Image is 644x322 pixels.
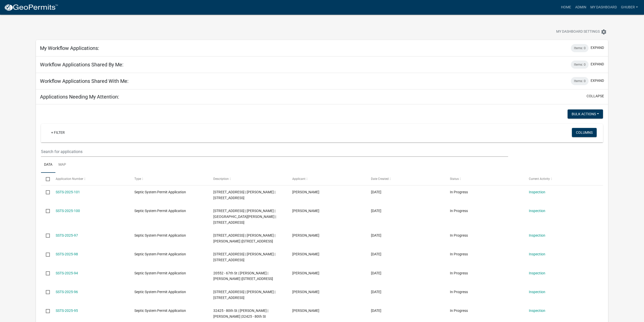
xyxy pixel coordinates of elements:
[529,271,545,275] a: Inspection
[371,271,381,275] span: 07/23/2025
[556,29,600,35] span: My Dashboard Settings
[571,44,589,52] div: Items: 0
[40,78,129,84] h5: Workflow Applications Shared With Me:
[568,109,603,119] button: Bulk Actions
[56,271,78,275] a: SSTS-2025-94
[371,290,381,294] span: 07/22/2025
[56,252,78,256] a: SSTS-2025-98
[41,146,508,157] input: Search for applications
[529,252,545,256] a: Inspection
[591,62,604,67] button: expand
[56,233,78,237] a: SSTS-2025-97
[445,173,524,185] datatable-header-cell: Status
[292,309,319,313] span: Chris Byron
[56,177,83,181] span: Application Number
[287,173,366,185] datatable-header-cell: Applicant
[213,190,275,200] span: 11427 WILTON BRIDGE RD | JILLAYNE RAETZ |11427 WILTON BRIDGE RD
[371,252,381,256] span: 07/25/2025
[552,27,611,37] button: My Dashboard Settingssettings
[213,252,275,262] span: 6775 OLD HWY 14 | KENNETH BENTSON |6775 OLD HWY 14
[56,209,80,213] a: SSTS-2025-100
[588,3,619,12] a: My Dashboard
[591,45,604,50] button: expand
[56,190,80,194] a: SSTS-2025-101
[213,309,268,318] span: 32425 - 80th St | CHRISTOPHER C BYRON | JAMES W BYRON |32425 - 80th St
[40,45,99,51] h5: My Workflow Applications:
[292,271,319,275] span: Phillip Schleicher
[450,252,468,256] span: In Progress
[134,233,186,237] span: Septic System Permit Application
[134,190,186,194] span: Septic System Permit Application
[134,252,186,256] span: Septic System Permit Application
[292,252,319,256] span: Ken Bentson
[209,173,287,185] datatable-header-cell: Description
[292,209,319,213] span: Phillip Schleicher
[134,309,186,313] span: Septic System Permit Application
[41,173,51,185] datatable-header-cell: Select
[213,271,273,281] span: 20552 - 67th St | BRANDON R GUSE | PAULINA J GUSE |20552 - 67th St
[591,78,604,83] button: expand
[366,173,445,185] datatable-header-cell: Date Created
[41,157,55,173] a: Data
[130,173,209,185] datatable-header-cell: Type
[529,209,545,213] a: Inspection
[587,93,604,99] button: collapse
[573,3,588,12] a: Admin
[450,309,468,313] span: In Progress
[134,177,141,181] span: Type
[292,177,305,181] span: Applicant
[450,190,468,194] span: In Progress
[134,290,186,294] span: Septic System Permit Application
[529,309,545,313] a: Inspection
[529,290,545,294] a: Inspection
[559,3,573,12] a: Home
[213,209,276,224] span: 23868 70TH ST | KENT L THOMPSON | BONNI V THOMPSON |23868 70TH ST
[371,233,381,237] span: 08/01/2025
[213,290,275,300] span: 29841 128TH ST | DAVID M KRAMPITZ |29841 128TH ST
[450,177,459,181] span: Status
[619,3,640,12] a: GHuber
[371,177,389,181] span: Date Created
[292,290,319,294] span: David Krampitz
[56,309,78,313] a: SSTS-2025-95
[572,128,597,137] button: Columns
[213,177,229,181] span: Description
[601,29,607,35] i: settings
[47,128,69,137] a: + Filter
[571,77,589,85] div: Items: 0
[371,209,381,213] span: 08/10/2025
[450,271,468,275] span: In Progress
[450,209,468,213] span: In Progress
[40,94,119,100] h5: Applications Needing My Attention:
[450,233,468,237] span: In Progress
[529,233,545,237] a: Inspection
[134,209,186,213] span: Septic System Permit Application
[51,173,130,185] datatable-header-cell: Application Number
[292,190,319,194] span: Phillip Schleicher
[55,157,69,173] a: Map
[571,61,589,69] div: Items: 0
[134,271,186,275] span: Septic System Permit Application
[524,173,603,185] datatable-header-cell: Current Activity
[371,309,381,313] span: 07/21/2025
[529,190,545,194] a: Inspection
[450,290,468,294] span: In Progress
[56,290,78,294] a: SSTS-2025-96
[213,233,275,243] span: 17236 237TH AVE | RANDY E ANDERSON | LORI K ANDERSON |17236 237TH AVE
[292,233,319,237] span: Lori Anderson
[371,190,381,194] span: 08/10/2025
[40,62,123,68] h5: Workflow Applications Shared By Me:
[529,177,550,181] span: Current Activity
